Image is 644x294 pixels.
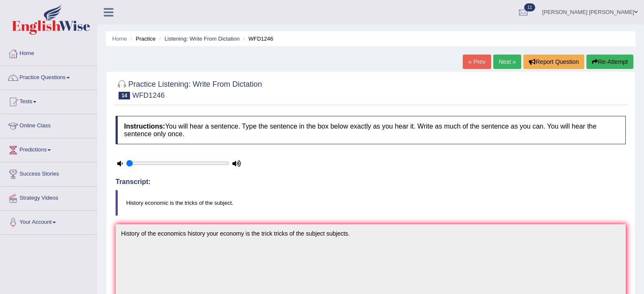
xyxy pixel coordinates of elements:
[0,211,97,232] a: Your Account
[0,66,97,87] a: Practice Questions
[586,55,633,69] button: Re-Attempt
[0,162,97,184] a: Success Stories
[0,138,97,159] a: Predictions
[116,178,626,186] h4: Transcript:
[124,123,165,130] b: Instructions:
[463,55,491,69] a: « Prev
[119,92,130,99] span: 14
[524,3,535,11] span: 11
[0,114,97,135] a: Online Class
[116,190,626,216] blockquote: History economic is the tricks of the subject.
[164,36,240,42] a: Listening: Write From Dictation
[0,90,97,111] a: Tests
[112,36,127,42] a: Home
[493,55,521,69] a: Next »
[0,187,97,208] a: Strategy Videos
[132,91,165,99] small: WFD1246
[0,42,97,63] a: Home
[523,55,584,69] button: Report Question
[116,116,626,144] h4: You will hear a sentence. Type the sentence in the box below exactly as you hear it. Write as muc...
[116,78,262,99] h2: Practice Listening: Write From Dictation
[241,35,274,43] li: WFD1246
[128,35,155,43] li: Practice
